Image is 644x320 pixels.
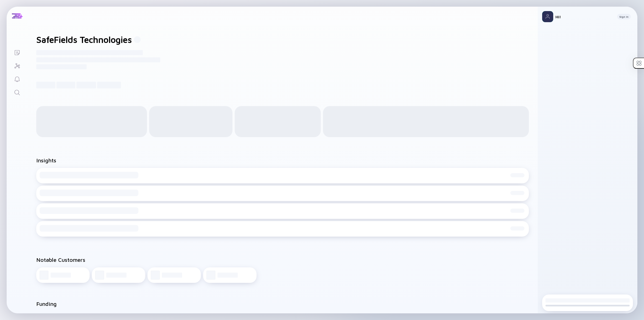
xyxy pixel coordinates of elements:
h2: Insights [36,157,56,163]
a: Search [7,85,27,99]
h2: Notable Customers [36,257,529,263]
h2: Funding [36,301,57,307]
h1: SafeFields Technologies [36,34,132,45]
div: Hi! [555,14,613,19]
img: Profile Picture [542,11,553,22]
a: Lists [7,45,27,59]
a: Reminders [7,72,27,85]
button: Sign In [617,14,631,19]
a: Investor Map [7,59,27,72]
